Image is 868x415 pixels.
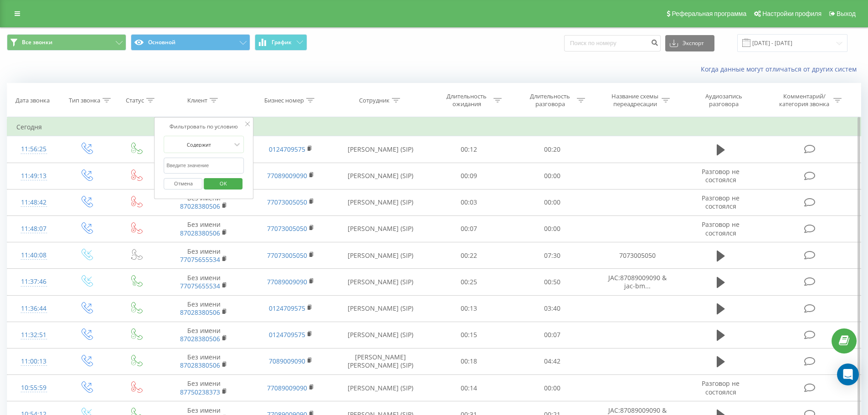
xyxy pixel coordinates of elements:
[267,277,307,286] a: 77089009090
[164,122,244,131] div: Фильтровать по условию
[180,308,220,317] a: 87028380506
[16,140,51,158] div: 11:56:25
[269,357,305,365] a: 7089009090
[702,220,740,237] span: Разговор не состоялся
[511,163,594,189] td: 00:00
[267,171,307,180] a: 77089009090
[16,246,51,264] div: 11:40:08
[702,379,740,396] span: Разговор не состоялся
[334,348,427,374] td: [PERSON_NAME] [PERSON_NAME] (SIP)
[16,194,51,211] div: 11:48:42
[160,215,247,242] td: Без имени
[511,375,594,401] td: 00:00
[334,189,427,215] td: [PERSON_NAME] (SIP)
[702,194,740,210] span: Разговор не состоялся
[180,229,220,237] a: 87028380506
[334,215,427,242] td: [PERSON_NAME] (SIP)
[427,322,511,348] td: 00:15
[7,118,861,136] td: Сегодня
[594,242,680,269] td: 7073005050
[427,242,511,269] td: 00:22
[511,348,594,374] td: 04:42
[762,10,822,17] span: Настройки профиля
[427,295,511,322] td: 00:13
[694,92,753,108] div: Аудиозапись разговора
[334,163,427,189] td: [PERSON_NAME] (SIP)
[272,39,292,46] span: График
[334,242,427,269] td: [PERSON_NAME] (SIP)
[180,202,220,210] a: 87028380506
[69,97,100,104] div: Тип звонка
[204,178,242,190] button: OK
[269,145,305,154] a: 0124709575
[160,189,247,215] td: Без имени
[16,326,51,344] div: 11:32:51
[611,92,659,108] div: Название схемы переадресации
[442,92,491,108] div: Длительность ожидания
[180,255,220,264] a: 77075655534
[837,364,859,385] div: Open Intercom Messenger
[22,39,52,46] span: Все звонки
[511,295,594,322] td: 03:40
[511,242,594,269] td: 07:30
[511,136,594,163] td: 00:20
[7,34,126,51] button: Все звонки
[180,282,220,290] a: 77075655534
[608,273,667,290] span: JAC:87089009090 & jac-bm...
[427,189,511,215] td: 00:03
[180,361,220,369] a: 87028380506
[427,375,511,401] td: 00:14
[16,220,51,238] div: 11:48:07
[526,92,575,108] div: Длительность разговора
[267,251,307,260] a: 77073005050
[334,375,427,401] td: [PERSON_NAME] (SIP)
[334,322,427,348] td: [PERSON_NAME] (SIP)
[126,97,144,104] div: Статус
[427,163,511,189] td: 00:09
[160,269,247,295] td: Без имени
[334,136,427,163] td: [PERSON_NAME] (SIP)
[211,176,236,190] span: OK
[427,269,511,295] td: 00:25
[269,330,305,339] a: 0124709575
[160,322,247,348] td: Без имени
[160,375,247,401] td: Без имени
[427,348,511,374] td: 00:18
[16,300,51,318] div: 11:36:44
[672,10,746,17] span: Реферальная программа
[16,167,51,185] div: 11:49:13
[16,379,51,397] div: 10:55:59
[427,136,511,163] td: 00:12
[164,178,203,190] button: Отмена
[164,158,244,174] input: Введите значение
[16,273,51,291] div: 11:37:46
[511,189,594,215] td: 00:00
[267,198,307,206] a: 77073005050
[269,304,305,313] a: 0124709575
[255,34,307,51] button: График
[665,35,714,51] button: Экспорт
[16,353,51,370] div: 11:00:13
[359,97,390,104] div: Сотрудник
[267,384,307,392] a: 77089009090
[334,295,427,322] td: [PERSON_NAME] (SIP)
[511,215,594,242] td: 00:00
[187,97,207,104] div: Клиент
[160,348,247,374] td: Без имени
[264,97,304,104] div: Бизнес номер
[180,388,220,396] a: 87750238373
[778,92,831,108] div: Комментарий/категория звонка
[15,97,50,104] div: Дата звонка
[160,295,247,322] td: Без имени
[701,65,861,73] a: Когда данные могут отличаться от других систем
[334,269,427,295] td: [PERSON_NAME] (SIP)
[267,224,307,233] a: 77073005050
[511,322,594,348] td: 00:07
[837,10,856,17] span: Выход
[427,215,511,242] td: 00:07
[131,34,250,51] button: Основной
[180,334,220,343] a: 87028380506
[160,242,247,269] td: Без имени
[564,35,661,51] input: Поиск по номеру
[511,269,594,295] td: 00:50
